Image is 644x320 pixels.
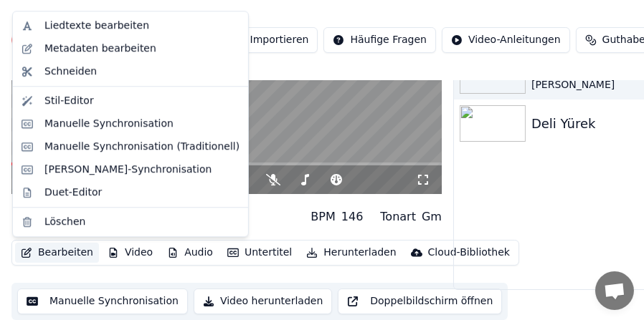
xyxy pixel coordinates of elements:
button: Doppelbildschirm öffnen [338,289,502,314]
div: Chat öffnen [595,271,634,310]
button: Importieren [224,27,318,53]
div: Gm [422,208,442,226]
div: BPM [311,208,335,226]
button: Untertitel [222,243,298,263]
button: Herunterladen [300,243,402,263]
button: Video herunterladen [194,289,332,314]
button: Audio [161,243,219,263]
div: Tonart [380,208,416,226]
div: Duet-Editor [44,185,102,200]
button: Bearbeiten [15,243,99,263]
div: Manuelle Synchronisation (Traditionell) [44,140,240,154]
div: Metadaten bearbeiten [44,42,156,56]
button: Video-Anleitungen [442,27,570,53]
div: Liedtexte bearbeiten [44,19,149,33]
div: Löschen [44,215,85,229]
div: [PERSON_NAME]-Synchronisation [44,163,212,177]
button: Video [102,243,158,263]
button: Manuelle Synchronisation [17,289,188,314]
div: 146 [341,208,364,226]
div: Schneiden [44,64,97,79]
div: Manuelle Synchronisation [44,117,174,131]
div: Stil-Editor [44,94,94,108]
button: Häufige Fragen [323,27,436,53]
div: Cloud-Bibliothek [428,246,510,260]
